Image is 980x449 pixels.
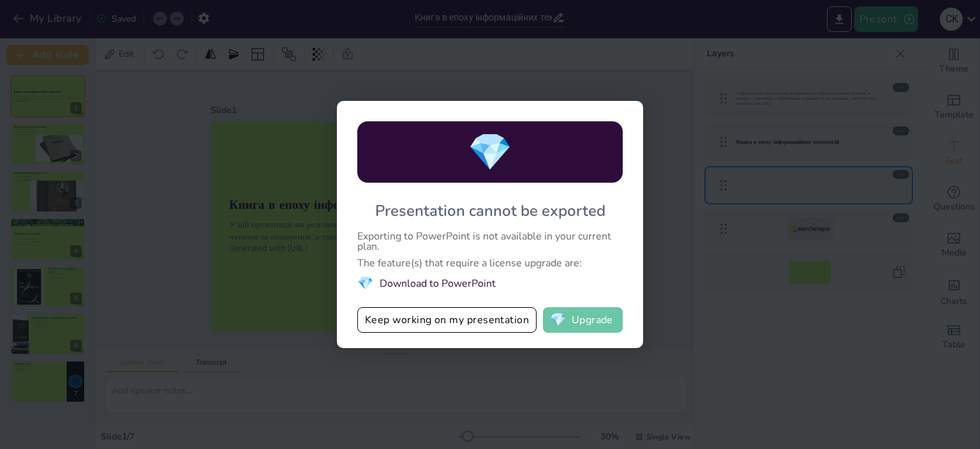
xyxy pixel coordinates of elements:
div: The feature(s) that require a license upgrade are: [357,258,623,268]
span: diamond [550,314,566,326]
li: Download to PowerPoint [357,275,623,292]
div: Exporting to PowerPoint is not available in your current plan. [357,231,623,252]
span: diamond [357,275,373,292]
button: Keep working on my presentation [357,307,537,333]
span: diamond [468,128,512,177]
button: diamondUpgrade [543,307,623,333]
div: Presentation cannot be exported [375,201,605,221]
